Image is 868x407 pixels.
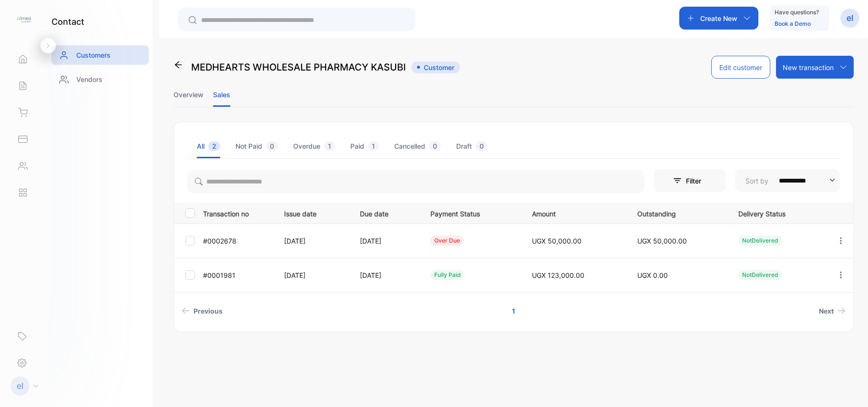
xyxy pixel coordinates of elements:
[700,13,737,23] p: Create New
[637,207,719,219] p: Outstanding
[174,82,204,107] li: Overview
[17,12,31,27] img: logo
[360,207,411,219] p: Due date
[456,134,488,158] li: Draft
[191,60,406,74] p: MEDHEARTS WHOLESALE PHARMACY KASUBI
[775,8,819,17] p: Have questions?
[679,7,758,30] button: Create New
[637,237,687,245] span: UGX 50,000.00
[783,62,834,72] p: New transaction
[411,61,460,73] span: Customer
[532,237,582,245] span: UGX 50,000.00
[194,306,223,316] span: Previous
[203,236,272,246] p: #0002678
[197,134,220,158] li: All
[394,134,441,158] li: Cancelled
[178,302,226,320] a: Previous page
[213,82,230,107] li: Sales
[324,141,335,151] span: 1
[476,141,488,151] span: 0
[284,207,341,219] p: Issue date
[360,236,411,246] p: [DATE]
[532,207,618,219] p: Amount
[738,235,782,246] div: NotDelivered
[203,270,272,280] p: #0001981
[17,380,23,392] p: el
[735,169,840,192] button: Sort by
[368,141,379,151] span: 1
[637,271,668,279] span: UGX 0.00
[738,270,782,280] div: NotDelivered
[711,56,770,79] button: Edit customer
[284,236,341,246] p: [DATE]
[775,20,811,27] a: Book a Demo
[203,207,272,219] p: Transaction no
[430,235,464,246] div: over due
[738,207,817,219] p: Delivery Status
[840,7,859,30] button: el
[51,45,149,65] a: Customers
[208,141,220,151] span: 2
[532,271,584,279] span: UGX 123,000.00
[815,302,849,320] a: Next page
[847,12,853,24] p: el
[51,15,84,28] h1: contact
[429,141,441,151] span: 0
[819,306,834,316] span: Next
[76,50,111,60] p: Customers
[828,367,868,407] iframe: LiveChat chat widget
[360,270,411,280] p: [DATE]
[235,134,278,158] li: Not Paid
[51,70,149,89] a: Vendors
[284,270,341,280] p: [DATE]
[500,302,527,320] a: Page 1 is your current page
[76,74,102,84] p: Vendors
[266,141,278,151] span: 0
[745,176,768,186] p: Sort by
[293,134,335,158] li: Overdue
[430,207,512,219] p: Payment Status
[174,302,853,320] ul: Pagination
[350,134,379,158] li: Paid
[430,270,465,280] div: fully paid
